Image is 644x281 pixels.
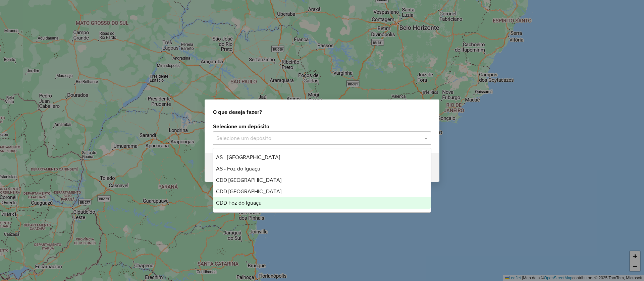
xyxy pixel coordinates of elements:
[216,177,281,183] span: CDD [GEOGRAPHIC_DATA]
[213,122,431,130] label: Selecione um depósito
[216,154,280,160] span: AS - [GEOGRAPHIC_DATA]
[213,108,262,116] span: O que deseja fazer?
[216,166,260,171] span: AS - Foz do Iguaçu
[213,148,431,213] ng-dropdown-panel: Options list
[216,189,281,194] span: CDD [GEOGRAPHIC_DATA]
[216,200,262,206] span: CDD Foz do Iguaçu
